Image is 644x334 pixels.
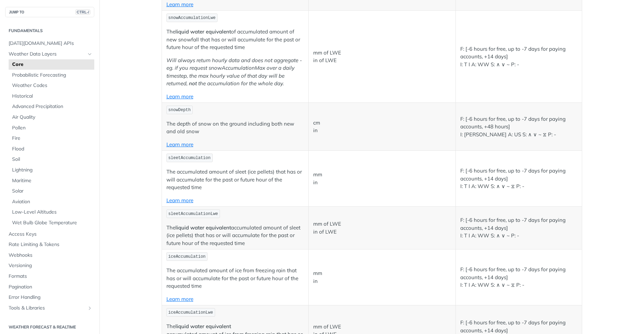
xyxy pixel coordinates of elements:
a: Maritime [9,176,94,186]
a: Air Quality [9,112,94,122]
a: Formats [5,271,94,282]
p: mm in [313,171,451,186]
a: Core [9,59,94,70]
a: Weather Codes [9,80,94,91]
a: Soil [9,154,94,165]
a: Fire [9,133,94,144]
p: The accumulated amount of sleet (ice pellets) that has or will accumulate for the past or future ... [166,168,304,191]
h2: Weather Forecast & realtime [5,324,94,330]
a: Advanced Precipitation [9,101,94,112]
span: Fire [12,135,93,142]
span: Rate Limiting & Tokens [9,241,93,248]
span: Historical [12,93,93,100]
span: snowAccumulationLwe [168,16,215,20]
span: Formats [9,273,93,280]
a: Wet Bulb Globe Temperature [9,218,94,228]
p: cm in [313,119,451,135]
p: F: [-6 hours for free, up to -7 days for paying accounts, +14 days] I: T I A: WW S: ∧ ∨ ~ P: - [460,45,577,69]
a: Rate Limiting & Tokens [5,239,94,250]
span: Webhooks [9,252,93,259]
span: CTRL-/ [75,9,90,15]
span: Versioning [9,262,93,269]
span: Weather Codes [12,82,93,89]
p: F: [-6 hours for free, up to -7 days for paying accounts, +48 hours] I: [PERSON_NAME] A: US S: ∧ ... [460,115,577,139]
span: sleetAccumulation [168,156,210,160]
span: Aviation [12,198,93,205]
span: Advanced Precipitation [12,103,93,110]
button: Show subpages for Tools & Libraries [87,305,93,311]
span: [DATE][DOMAIN_NAME] APIs [9,40,93,47]
h2: Fundamentals [5,28,94,34]
p: The of accumulated amount of new snowfall that has or will accumulate for the past or future hour... [166,28,304,51]
a: Learn more [166,197,193,204]
span: Maritime [12,177,93,184]
span: Core [12,61,93,68]
strong: not [189,80,197,87]
span: Weather Data Layers [9,51,85,58]
a: Learn more [166,93,193,100]
a: Versioning [5,261,94,271]
a: Error Handling [5,292,94,303]
p: mm of LWE in of LWE [313,220,451,236]
a: [DATE][DOMAIN_NAME] APIs [5,38,94,49]
span: Pagination [9,284,93,291]
span: Air Quality [12,114,93,121]
span: Lightning [12,167,93,174]
a: Probabilistic Forecasting [9,70,94,80]
strong: liquid water equivalent [175,28,231,35]
a: Lightning [9,165,94,175]
span: Error Handling [9,294,93,301]
a: Pagination [5,282,94,292]
p: mm in [313,269,451,285]
a: Flood [9,144,94,154]
button: Hide subpages for Weather Data Layers [87,51,93,57]
strong: liquid water equivalent [175,323,231,330]
p: The accumulated amount of sleet (ice pellets) that has or will accumulate for the past or future ... [166,224,304,247]
a: Learn more [166,1,193,8]
a: Learn more [166,141,193,148]
span: sleetAccumulationLwe [168,212,218,216]
span: iceAccumulationLwe [168,310,213,315]
span: Access Keys [9,231,93,238]
span: Soil [12,156,93,163]
span: snowDepth [168,108,191,112]
span: iceAccumulation [168,254,205,259]
p: The depth of snow on the ground including both new and old snow [166,120,304,136]
em: Will always return hourly data and does not aggregate - eg. if you request snowAccumulationMax ov... [166,57,302,87]
span: Low-Level Altitudes [12,209,93,216]
span: Solar [12,188,93,195]
span: Tools & Libraries [9,305,85,312]
span: Pollen [12,125,93,131]
p: F: [-6 hours for free, up to -7 days for paying accounts, +14 days] I: T I A: WW S: ∧ ∨ ~ ⧖ P: - [460,266,577,289]
a: Historical [9,91,94,101]
a: Pollen [9,123,94,133]
p: The accumulated amount of ice from freezing rain that has or will accumulate for the past or futu... [166,267,304,290]
span: Wet Bulb Globe Temperature [12,219,93,226]
a: Low-Level Altitudes [9,207,94,217]
a: Tools & LibrariesShow subpages for Tools & Libraries [5,303,94,313]
p: mm of LWE in of LWE [313,49,451,65]
a: Access Keys [5,229,94,239]
a: Webhooks [5,250,94,261]
a: Learn more [166,296,193,302]
em: the accumulation for the whole day. [198,80,284,87]
p: F: [-6 hours for free, up to -7 days for paying accounts, +14 days] I: T I A: WW S: ∧ ∨ ~ ⧖ P: - [460,167,577,190]
a: Solar [9,186,94,196]
span: Flood [12,146,93,153]
span: Probabilistic Forecasting [12,72,93,79]
button: JUMP TOCTRL-/ [5,7,94,17]
strong: liquid water equivalent [175,224,231,231]
a: Weather Data LayersHide subpages for Weather Data Layers [5,49,94,59]
p: F: [-6 hours for free, up to -7 days for paying accounts, +14 days] I: T I A: WW S: ∧ ∨ ~ P: - [460,216,577,240]
a: Aviation [9,197,94,207]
